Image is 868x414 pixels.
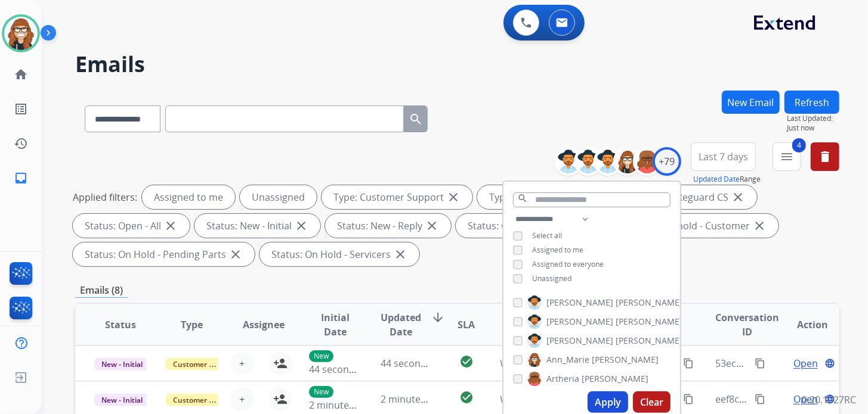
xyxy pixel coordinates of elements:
span: [PERSON_NAME] [616,335,682,347]
mat-icon: close [446,190,461,204]
span: Webform from [EMAIL_ADDRESS][DOMAIN_NAME] on [DATE] [501,357,771,370]
button: 4 [773,142,801,171]
span: Conversation ID [715,310,779,339]
mat-icon: home [14,67,28,82]
span: [PERSON_NAME] [616,316,682,328]
div: Type: Customer Support [322,185,472,209]
span: Assigned to everyone [532,259,604,269]
span: 4 [792,138,806,152]
button: Apply [588,391,628,413]
mat-icon: list_alt [14,102,28,116]
mat-icon: content_copy [755,358,765,369]
mat-icon: delete [818,150,832,164]
mat-icon: content_copy [755,394,765,404]
span: Range [693,174,761,184]
img: avatar [4,17,38,50]
span: Assigned to me [532,245,583,255]
th: Action [768,304,839,345]
span: SLA [458,317,475,332]
span: [PERSON_NAME] [616,297,682,309]
div: Status: New - Initial [194,214,320,238]
span: Type [181,317,203,332]
button: Updated Date [693,175,740,184]
span: Open [793,356,818,371]
mat-icon: close [294,219,308,233]
span: [PERSON_NAME] [546,297,613,309]
span: Open [793,392,818,406]
mat-icon: menu [780,150,794,164]
span: New - Initial [94,394,150,406]
div: Type: Reguard CS [638,185,757,209]
span: + [239,356,245,371]
span: Status [105,317,136,332]
p: Emails (8) [75,283,128,298]
mat-icon: person_add [273,392,288,406]
mat-icon: close [393,247,407,262]
span: + [239,392,245,406]
span: Last 7 days [699,154,748,159]
div: Status: Open - All [73,214,190,238]
span: Updated Date [381,310,421,339]
mat-icon: search [517,193,528,204]
mat-icon: language [824,358,835,369]
span: Webform from [EMAIL_ADDRESS][DOMAIN_NAME] on [DATE] [501,393,771,406]
mat-icon: close [752,219,767,233]
h2: Emails [75,52,839,76]
mat-icon: check_circle [459,354,474,369]
div: Unassigned [240,185,317,209]
div: Status: On-hold - Customer [616,214,779,238]
span: 2 minutes ago [309,399,373,412]
span: Customer Support [166,358,243,371]
button: Refresh [784,91,839,114]
mat-icon: arrow_downward [431,310,445,325]
div: Status: On-hold – Internal [456,214,611,238]
mat-icon: content_copy [683,358,694,369]
span: Ann_Marie [546,354,589,366]
button: Clear [633,391,671,413]
button: New Email [722,91,780,114]
mat-icon: history [14,136,28,151]
p: New [309,386,333,398]
span: Assignee [243,317,285,332]
div: Assigned to me [142,185,235,209]
div: Status: On Hold - Pending Parts [73,242,255,266]
span: Last Updated: [787,114,839,123]
span: 44 seconds ago [309,363,379,376]
span: 44 seconds ago [381,357,450,370]
div: Status: On Hold - Servicers [260,242,419,266]
div: Type: Shipping Protection [477,185,634,209]
span: Customer Support [166,394,243,406]
button: Last 7 days [691,142,756,171]
span: [PERSON_NAME] [546,316,613,328]
span: [PERSON_NAME] [582,373,648,385]
span: Artheria [546,373,579,385]
div: Status: New - Reply [325,214,451,238]
mat-icon: close [163,219,178,233]
mat-icon: search [409,112,423,126]
mat-icon: content_copy [683,394,694,404]
span: Unassigned [532,273,572,284]
span: [PERSON_NAME] [592,354,659,366]
mat-icon: person_add [273,356,288,371]
div: +79 [653,147,681,176]
mat-icon: close [425,219,439,233]
mat-icon: inbox [14,171,28,185]
mat-icon: close [731,190,745,204]
span: 2 minutes ago [381,393,444,406]
p: Applied filters: [73,190,137,204]
button: + [230,351,254,375]
span: New - Initial [94,358,150,371]
span: Just now [787,123,839,133]
mat-icon: check_circle [459,390,474,404]
span: Initial Date [309,310,361,339]
mat-icon: close [228,247,243,262]
p: New [309,350,333,362]
span: [PERSON_NAME] [546,335,613,347]
span: Select all [532,231,562,241]
button: + [230,387,254,411]
p: 0.20.1027RC [802,393,856,407]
